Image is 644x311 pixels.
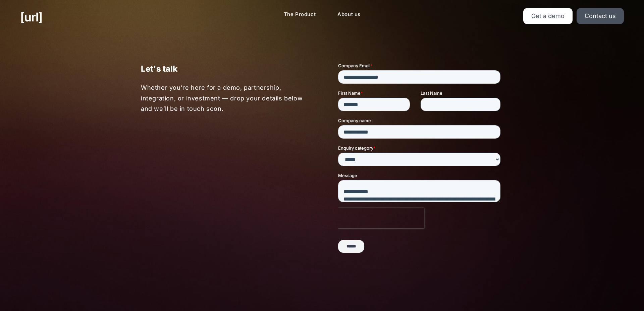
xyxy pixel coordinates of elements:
a: The Product [278,8,321,21]
a: [URL] [20,8,42,26]
p: Let's talk [141,62,306,75]
p: Whether you’re here for a demo, partnership, integration, or investment — drop your details below... [141,82,306,114]
a: Get a demo [523,8,573,24]
a: About us [332,8,366,21]
a: Contact us [577,8,624,24]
